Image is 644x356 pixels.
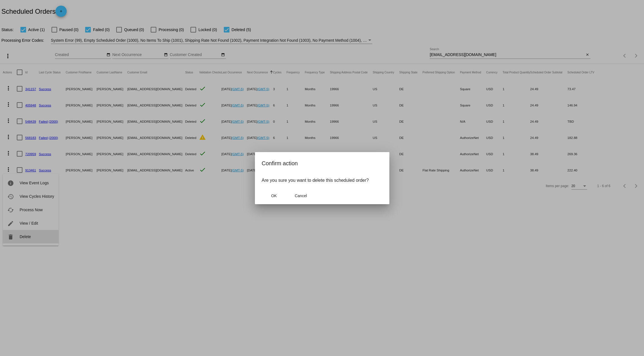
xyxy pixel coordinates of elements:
button: Close dialog [289,191,313,201]
button: Close dialog [262,191,286,201]
p: Are you sure you want to delete this scheduled order? [262,178,383,183]
span: Cancel [295,194,307,198]
span: OK [271,194,276,198]
h2: Confirm action [262,159,383,168]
